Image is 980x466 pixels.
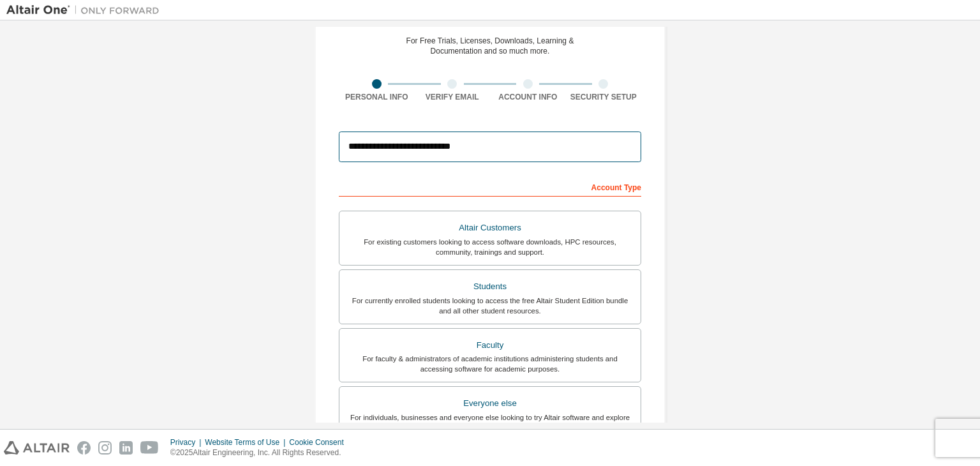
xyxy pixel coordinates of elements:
div: For faculty & administrators of academic institutions administering students and accessing softwa... [347,354,633,374]
div: For existing customers looking to access software downloads, HPC resources, community, trainings ... [347,237,633,257]
div: Website Terms of Use [205,437,289,447]
div: Altair Customers [347,219,633,237]
div: Faculty [347,336,633,354]
div: Account Type [339,176,641,197]
div: Personal Info [339,92,415,102]
div: Everyone else [347,395,633,412]
div: Account Info [490,92,566,102]
div: Create an Altair One Account [391,13,589,28]
div: Security Setup [566,92,642,102]
div: For currently enrolled students looking to access the free Altair Student Edition bundle and all ... [347,296,633,316]
img: altair_logo.svg [4,441,70,455]
div: Verify Email [415,92,491,102]
img: Altair One [6,4,166,17]
div: Students [347,278,633,296]
img: facebook.svg [77,441,91,455]
img: youtube.svg [140,441,159,455]
div: Privacy [170,437,205,447]
div: For Free Trials, Licenses, Downloads, Learning & Documentation and so much more. [406,36,574,56]
div: For individuals, businesses and everyone else looking to try Altair software and explore our prod... [347,412,633,433]
img: instagram.svg [98,441,112,455]
p: © 2025 Altair Engineering, Inc. All Rights Reserved. [170,447,352,458]
img: linkedin.svg [119,441,133,455]
div: Cookie Consent [289,437,351,447]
